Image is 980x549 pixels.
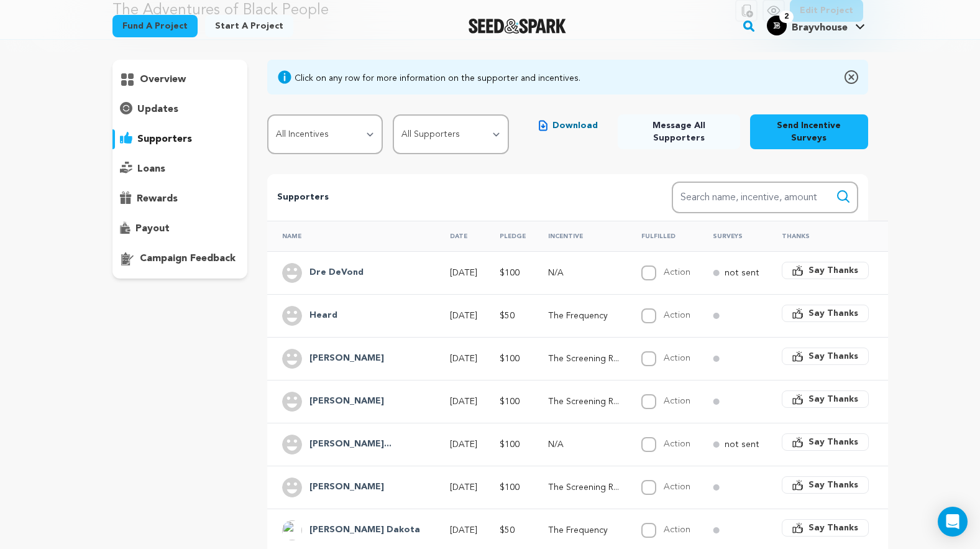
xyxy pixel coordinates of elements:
[500,483,520,492] span: $100
[664,397,690,405] label: Action
[548,481,619,494] p: The Screening Room
[664,440,690,448] label: Action
[282,263,302,283] img: user.png
[112,129,248,149] button: supporters
[267,221,435,251] th: Name
[764,13,868,35] a: Brayvhouse's Profile
[282,392,302,412] img: user.png
[500,269,520,277] span: $100
[782,348,869,365] button: Say Thanks
[664,354,690,362] label: Action
[548,524,619,537] p: The Frequency
[664,311,690,320] label: Action
[112,15,198,37] a: Fund a project
[137,102,178,117] p: updates
[112,70,248,90] button: overview
[469,19,566,34] a: Seed&Spark Homepage
[450,310,477,322] p: [DATE]
[808,479,858,491] span: Say Thanks
[792,23,848,33] span: Brayvhouse
[767,16,848,35] div: Brayvhouse's Profile
[112,159,248,179] button: loans
[282,435,302,454] img: user.png
[808,307,858,320] span: Say Thanks
[135,221,170,236] p: payout
[845,70,858,85] img: close-o.svg
[664,268,690,277] label: Action
[137,132,192,147] p: supporters
[435,221,485,251] th: Date
[450,524,477,537] p: [DATE]
[277,190,631,205] p: Supporters
[767,16,787,35] img: 66b312189063c2cc.jpg
[309,480,384,495] h4: Bryson Simpson
[205,15,293,37] a: Start a project
[500,311,515,320] span: $50
[282,349,302,369] img: user.png
[628,119,730,144] span: Message All Supporters
[500,354,520,363] span: $100
[137,162,165,177] p: loans
[548,395,619,408] p: The Screening Room
[808,264,858,277] span: Say Thanks
[782,519,869,537] button: Say Thanks
[500,526,515,535] span: $50
[309,523,420,538] h4: Driskill Dakota
[782,476,869,494] button: Say Thanks
[764,13,868,39] span: Brayvhouse's Profile
[548,310,619,322] p: The Frequency
[808,522,858,534] span: Say Thanks
[529,114,608,137] button: Download
[450,481,477,494] p: [DATE]
[309,351,384,366] h4: Tyriek White
[450,267,477,279] p: [DATE]
[618,114,740,149] button: Message All Supporters
[938,507,968,537] div: Open Intercom Messenger
[548,267,619,279] p: N/A
[725,438,759,451] p: not sent
[533,221,626,251] th: Incentive
[282,477,302,497] img: user.png
[309,308,337,323] h4: Heard
[112,249,248,269] button: campaign feedback
[309,265,364,280] h4: Dre DeVond
[140,72,186,87] p: overview
[782,433,869,451] button: Say Thanks
[782,305,869,322] button: Say Thanks
[672,182,858,213] input: Search name, incentive, amount
[725,267,759,279] p: not sent
[750,114,868,149] button: Send Incentive Surveys
[112,219,248,239] button: payout
[767,221,876,251] th: Thanks
[552,119,598,132] span: Download
[450,353,477,365] p: [DATE]
[112,99,248,119] button: updates
[808,393,858,405] span: Say Thanks
[808,436,858,448] span: Say Thanks
[450,438,477,451] p: [DATE]
[500,440,520,449] span: $100
[808,350,858,362] span: Say Thanks
[309,437,392,452] h4: Adrian Whitney & Hart
[782,262,869,279] button: Say Thanks
[295,72,580,85] div: Click on any row for more information on the supporter and incentives.
[664,482,690,491] label: Action
[485,221,533,251] th: Pledge
[282,306,302,326] img: user.png
[140,251,236,266] p: campaign feedback
[698,221,767,251] th: Surveys
[548,353,619,365] p: The Screening Room
[500,397,520,406] span: $100
[450,395,477,408] p: [DATE]
[112,189,248,209] button: rewards
[282,520,302,540] img: ACg8ocLj13NKKM7m-rbci50sYYvLK23753Zq9i77CzmrAHN4e_Bz5Q=s96-c
[309,394,384,409] h4: Rachel Banka
[548,438,619,451] p: N/A
[782,390,869,408] button: Say Thanks
[469,19,566,34] img: Seed&Spark Logo Dark Mode
[137,191,178,206] p: rewards
[626,221,698,251] th: Fulfilled
[664,525,690,534] label: Action
[779,11,794,23] span: 2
